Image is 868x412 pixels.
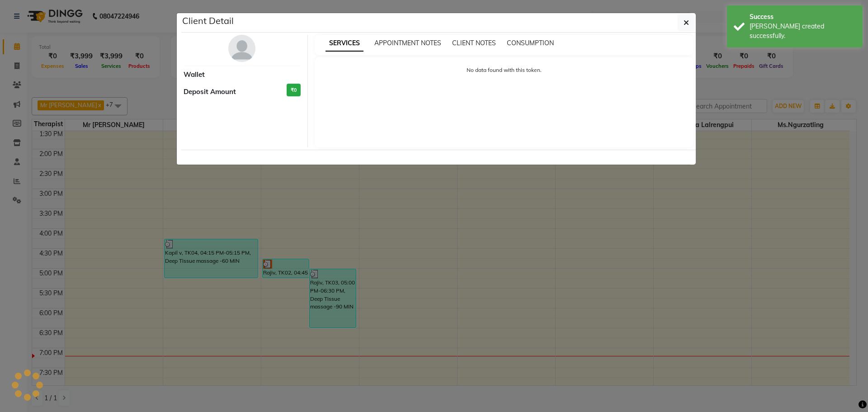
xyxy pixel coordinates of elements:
span: APPOINTMENT NOTES [374,39,441,47]
span: Deposit Amount [184,87,236,97]
span: CONSUMPTION [507,39,554,47]
h5: Client Detail [182,14,234,28]
div: Bill created successfully. [750,22,856,41]
span: SERVICES [325,35,363,52]
div: Success [750,12,856,22]
span: CLIENT NOTES [452,39,496,47]
h3: ₹0 [287,84,301,97]
p: No data found with this token. [324,66,685,74]
img: avatar [228,35,255,62]
span: Wallet [184,70,205,80]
